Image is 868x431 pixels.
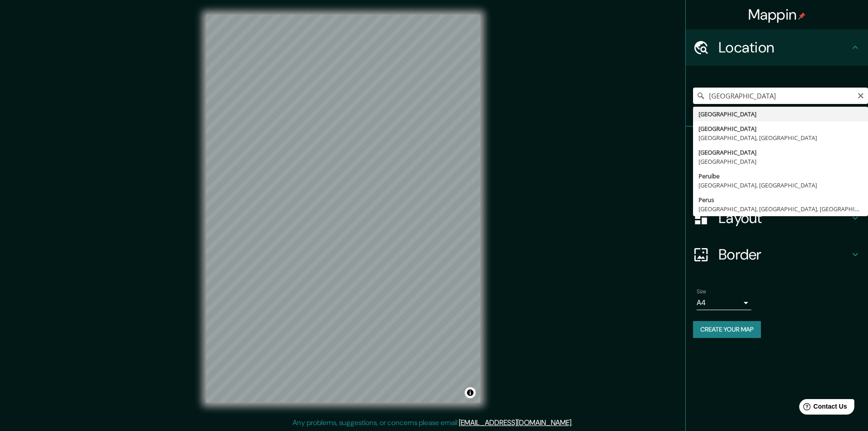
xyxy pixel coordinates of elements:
a: [EMAIL_ADDRESS][DOMAIN_NAME] [459,418,571,427]
p: Any problems, suggestions, or concerns please email . [293,417,573,428]
h4: Mappin [748,5,806,24]
div: Location [686,29,868,66]
div: [GEOGRAPHIC_DATA] [699,109,863,119]
iframe: Help widget launcher [787,395,858,421]
img: pin-icon.png [798,12,806,20]
h4: Border [719,245,850,264]
button: Toggle attribution [465,387,476,398]
div: [GEOGRAPHIC_DATA] [699,148,863,157]
div: [GEOGRAPHIC_DATA] [699,124,863,133]
div: Peruíbe [699,171,863,181]
div: [GEOGRAPHIC_DATA], [GEOGRAPHIC_DATA] [699,133,863,142]
div: . [573,417,574,428]
div: [GEOGRAPHIC_DATA], [GEOGRAPHIC_DATA] [699,181,863,190]
canvas: Map [206,15,480,403]
button: Clear [857,91,864,99]
h4: Location [719,38,850,57]
div: Perus [699,195,863,204]
div: [GEOGRAPHIC_DATA] [699,157,863,166]
div: A4 [697,296,751,310]
div: Style [686,163,868,200]
button: Create your map [693,321,761,338]
div: Pins [686,127,868,163]
div: Layout [686,200,868,236]
input: Pick your city or area [693,88,868,104]
h4: Layout [719,209,850,227]
label: Size [697,288,706,296]
div: Border [686,236,868,273]
div: . [574,417,576,428]
div: [GEOGRAPHIC_DATA], [GEOGRAPHIC_DATA], [GEOGRAPHIC_DATA] [699,204,863,213]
